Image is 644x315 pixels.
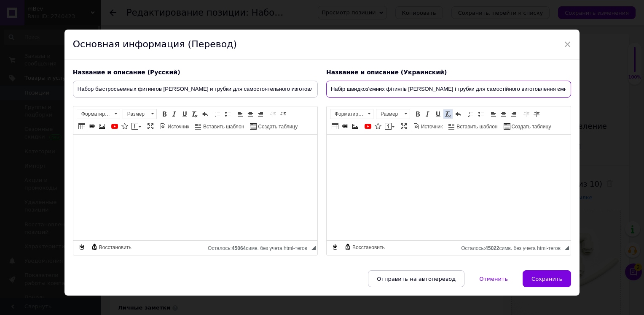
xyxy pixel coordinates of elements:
[509,109,518,119] a: По правому краю
[476,109,486,119] a: Вставить / удалить маркированный список
[236,109,245,119] a: По левому краю
[77,122,86,131] a: Таблица
[160,109,169,119] a: Полужирный (Ctrl+B)
[194,122,245,131] a: Вставить шаблон
[249,122,299,131] a: Создать таблицу
[120,122,129,131] a: Вставить иконку
[479,276,508,282] span: Отменить
[443,109,453,119] a: Убрать форматирование
[190,109,199,119] a: Убрать форматирование
[453,109,463,119] a: Отменить (Ctrl+Z)
[376,109,402,119] span: Размер
[399,122,408,131] a: Развернуть
[485,245,499,251] span: 45022
[202,123,244,130] span: Вставить шаблон
[330,109,365,119] span: Форматирование
[223,109,232,119] a: Вставить / удалить маркированный список
[455,123,497,130] span: Вставить шаблон
[564,37,572,52] span: ×
[146,122,155,131] a: Развернуть
[232,245,246,251] span: 45064
[180,109,189,119] a: Подчеркнутый (Ctrl+U)
[330,109,373,119] a: Форматирование
[77,242,86,252] a: Сделать резервную копию сейчас
[373,122,383,131] a: Вставить иконку
[502,122,553,131] a: Создать таблицу
[73,135,317,240] iframe: Визуальный текстовый редактор, 392452B7-D826-45CD-9530-D1DF3CD3002C
[123,109,157,119] a: Размер
[158,122,191,131] a: Источник
[499,109,508,119] a: По центру
[384,122,396,131] a: Вставить сообщение
[522,109,531,119] a: Уменьшить отступ
[532,109,541,119] a: Увеличить отступ
[423,109,432,119] a: Курсив (Ctrl+I)
[363,122,373,131] a: Добавить видео с YouTube
[25,80,350,98] p: (подходит для отверстия ~20 мм) Позволяет установить соединение в стенке любой пластиковой ёмкост...
[489,109,498,119] a: По левому краю
[327,135,571,240] iframe: Визуальный текстовый редактор, D1282678-DB09-499C-957A-3A098EE51A0A
[420,123,443,130] span: Источник
[268,109,278,119] a: Уменьшить отступ
[25,103,350,120] p: push-in, под трубку Ø 1/4" (~6 мм) Обеспечивают поворот линии подачи молока под углом без перегиб...
[341,122,350,131] a: Вставить/Редактировать ссылку (Ctrl+L)
[510,123,551,130] span: Создать таблицу
[77,109,120,119] a: Форматирование
[25,81,170,87] strong: 1 × Резьбовой фитинг-«проходник» [PERSON_NAME]
[87,122,97,131] a: Вставить/Редактировать ссылку (Ctrl+L)
[25,103,186,110] strong: 2 × Угловой (90°) быстросъемный фитинг [PERSON_NAME]
[330,122,340,131] a: Таблица
[170,109,179,119] a: Курсив (Ctrl+I)
[64,30,580,60] div: Основная информация (Перевод)
[97,122,107,131] a: Изображение
[73,69,180,76] span: Название и описание (Русский)
[343,242,386,252] a: Восстановить
[8,8,367,28] h2: Набор быстросъемных фитингов [PERSON_NAME] и трубки для самостоятельного изготовления ёмкости для...
[326,69,447,76] span: Название и описание (Украинский)
[279,109,288,119] a: Увеличить отступ
[123,109,148,119] span: Размер
[130,122,142,131] a: Вставить сообщение
[166,123,189,130] span: Источник
[311,246,316,250] span: Перетащите для изменения размера
[8,36,354,51] strong: Преобразите любую подходящую пластиковую или другую ёмкость в профессиональный молочный бак — с м...
[200,109,209,119] a: Отменить (Ctrl+Z)
[351,244,385,251] span: Восстановить
[412,122,444,131] a: Источник
[531,276,562,282] span: Сохранить
[565,246,569,250] span: Перетащите для изменения размера
[110,122,119,131] a: Добавить видео с YouTube
[246,109,255,119] a: По центру
[433,109,443,119] a: Подчеркнутый (Ctrl+U)
[376,109,410,119] a: Размер
[213,109,222,119] a: Вставить / удалить нумерованный список
[77,109,112,119] span: Форматирование
[208,243,311,251] div: Подсчет символов
[461,243,565,251] div: Подсчет символов
[330,242,340,252] a: Сделать резервную копию сейчас
[447,122,499,131] a: Вставить шаблон
[98,244,131,251] span: Восстановить
[90,242,133,252] a: Восстановить
[257,123,298,130] span: Создать таблицу
[470,270,517,287] button: Отменить
[256,109,265,119] a: По правому краю
[8,66,367,73] h4: Комплектация набора
[368,270,464,287] button: Отправить на автоперевод
[466,109,475,119] a: Вставить / удалить нумерованный список
[351,122,360,131] a: Изображение
[377,276,456,282] span: Отправить на автоперевод
[413,109,422,119] a: Полужирный (Ctrl+B)
[523,270,571,287] button: Сохранить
